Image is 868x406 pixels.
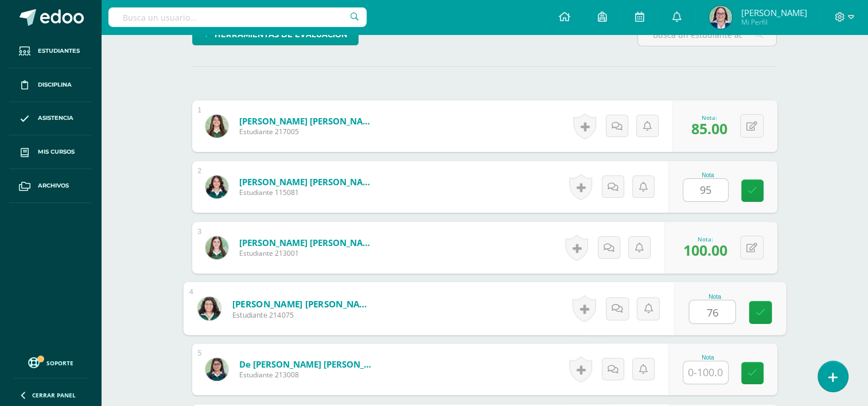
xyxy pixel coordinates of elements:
span: Estudiante 214075 [232,310,373,320]
img: 124d63325aa063aebc62a137325ad8d6.png [205,236,228,259]
span: 85.00 [691,119,727,138]
img: d767a28e0159f41e94eb54805d237cff.png [205,358,228,381]
span: Soporte [46,359,73,367]
img: f838ef393e03f16fe2b12bbba3ee451b.png [205,175,228,198]
input: 0-100.0 [683,361,728,384]
span: Archivos [38,181,69,190]
img: 46403824006f805f397c19a0de9f24e0.png [197,296,221,320]
a: Mis cursos [9,135,92,169]
a: Archivos [9,169,92,203]
span: Herramientas de evaluación [215,24,348,45]
span: 100.00 [683,240,727,260]
span: Asistencia [38,114,73,123]
input: Busca un usuario... [108,7,367,27]
span: Estudiante 213001 [239,248,377,258]
a: de [PERSON_NAME] [PERSON_NAME] [239,358,377,370]
input: Busca un estudiante aquí... [638,24,776,46]
a: [PERSON_NAME] [PERSON_NAME] [239,176,377,188]
div: Nota: [691,114,727,122]
div: Nota [683,172,733,178]
a: Asistencia [9,102,92,136]
span: Estudiante 217005 [239,127,377,136]
span: Estudiante 213008 [239,370,377,380]
div: Nota: [683,235,727,243]
span: Mi Perfil [741,17,807,27]
img: 6a14ada82c720ff23d4067649101bdce.png [205,115,228,138]
input: 0-100.0 [689,300,735,323]
span: Mis cursos [38,147,75,157]
span: [PERSON_NAME] [741,7,807,18]
span: Cerrar panel [32,391,76,399]
input: 0-100.0 [683,179,728,201]
span: Estudiantes [38,46,80,56]
img: 1b250199a7272c7df968ca1fcfd28194.png [709,6,732,29]
a: Disciplina [9,68,92,102]
a: [PERSON_NAME] [PERSON_NAME] [232,298,373,310]
a: [PERSON_NAME] [PERSON_NAME] [239,115,377,127]
a: Estudiantes [9,34,92,68]
span: Estudiante 115081 [239,188,377,197]
div: Nota [683,354,733,361]
a: Soporte [14,354,87,370]
span: Disciplina [38,80,72,89]
div: Nota [688,293,741,299]
a: [PERSON_NAME] [PERSON_NAME] [239,237,377,248]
